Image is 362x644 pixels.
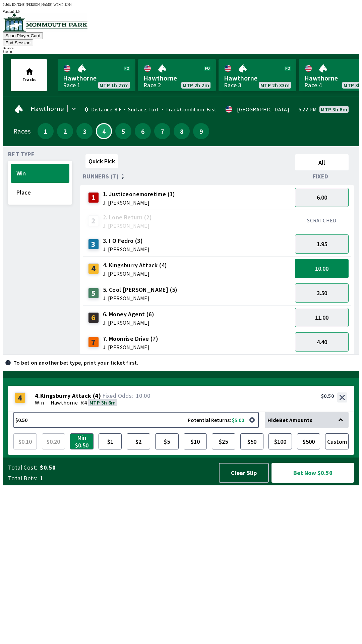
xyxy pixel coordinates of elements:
button: Quick Pick [85,154,118,168]
span: 3.50 [317,289,327,297]
span: 2 [59,129,71,133]
div: Fixed [292,173,351,180]
span: J: [PERSON_NAME] [103,200,175,205]
button: $10 [184,433,207,449]
span: $100 [270,435,290,448]
span: Place [16,189,64,196]
div: SCRATCHED [295,217,349,224]
span: $0.50 [40,464,213,472]
span: Custom [327,435,347,448]
span: Win [35,399,44,406]
a: HawthorneRace 3MTP 2h 33m [219,59,296,91]
button: 6.00 [295,188,349,207]
span: · [47,399,48,406]
span: 11.00 [315,314,328,321]
button: 6 [135,123,151,139]
span: 5. Cool [PERSON_NAME] (5) [103,285,178,294]
span: Distance: 8 F [91,106,121,113]
span: MTP 2h 2m [183,83,209,88]
button: 1 [38,123,54,139]
span: J: [PERSON_NAME] [103,344,158,350]
span: 4 [98,129,110,133]
div: Race 3 [224,83,241,88]
span: $2 [128,435,148,448]
button: Scan Player Card [3,32,43,39]
span: 6.00 [317,194,327,201]
span: J: [PERSON_NAME] [103,223,152,228]
div: Race 2 [143,83,161,88]
span: 7 [156,129,169,133]
span: Kingsburry Attack [40,392,92,399]
span: 2. Lone Return (2) [103,213,152,222]
span: Hawthorne [63,74,130,83]
div: Races [13,128,31,134]
a: HawthorneRace 1MTP 1h 27m [58,59,135,91]
span: 4.40 [317,338,327,346]
span: Clear Slip [225,469,263,477]
button: 3 [76,123,93,139]
span: Total Cost: [8,464,37,472]
button: 9 [193,123,209,139]
span: J: [PERSON_NAME] [103,320,154,325]
span: MTP 3h 6m [321,107,347,112]
span: $5 [157,435,177,448]
span: MTP 1h 27m [100,83,129,88]
div: $ 10.00 [3,50,359,54]
span: 3. I O Fedro (3) [103,236,149,245]
button: 7 [154,123,170,139]
div: Race 1 [63,83,80,88]
div: 4 [15,392,25,403]
div: 5 [88,288,99,299]
span: ( 4 ) [93,392,101,399]
button: $50 [240,433,264,449]
span: Hawthorne [224,74,291,83]
div: Balance [3,46,359,50]
button: 5 [115,123,131,139]
span: 9 [195,129,207,133]
button: 2 [57,123,73,139]
span: 8 [175,129,188,133]
button: 4.40 [295,332,349,352]
span: MTP 2h 33m [260,83,290,88]
button: 3.50 [295,283,349,303]
span: MTP 3h 6m [89,399,116,406]
span: Quick Pick [88,157,115,165]
span: 10.00 [136,392,150,399]
button: $25 [212,433,235,449]
span: $25 [214,435,234,448]
span: Fixed [313,174,328,179]
img: venue logo [3,13,87,32]
span: Win [16,169,64,177]
span: 1 [40,474,213,482]
button: $500 [297,433,320,449]
button: Min $0.50 [70,433,94,449]
button: 4 [96,123,112,139]
div: 4 [88,263,99,274]
div: 2 [88,215,99,226]
a: HawthorneRace 2MTP 2h 2m [138,59,216,91]
span: 5:22 PM [299,107,317,112]
span: All [298,159,346,166]
button: 8 [174,123,190,139]
span: $10 [185,435,205,448]
button: $2 [127,433,150,449]
div: 0 [82,107,88,112]
div: 1 [88,192,99,203]
span: Total Bets: [8,474,37,482]
span: Hawthorne [143,74,210,83]
span: Min $0.50 [72,435,92,448]
span: Bet Type [8,152,35,157]
span: 7. Moonrise Drive (7) [103,334,158,343]
span: J: [PERSON_NAME] [103,247,149,252]
button: Win [11,164,69,183]
span: Surface: Turf [121,106,159,113]
span: Tracks [22,76,37,83]
span: 4 . [35,392,40,399]
button: Bet Now $0.50 [271,463,354,483]
span: $1 [100,435,120,448]
span: Hide Bet Amounts [267,417,312,423]
button: Clear Slip [219,463,269,483]
button: All [295,154,349,170]
button: $5 [155,433,179,449]
span: $500 [299,435,319,448]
